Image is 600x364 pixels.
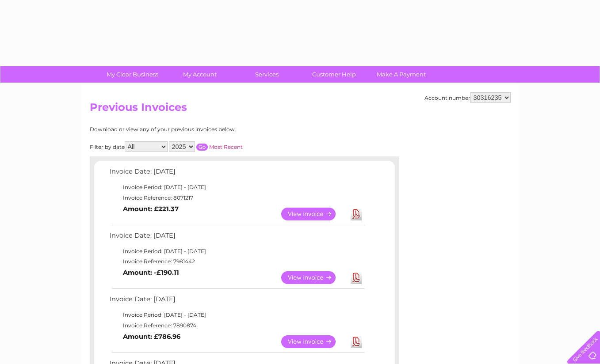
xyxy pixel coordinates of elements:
[351,271,362,284] a: Download
[123,205,179,213] b: Amount: £221.37
[90,141,322,152] div: Filter by date
[90,126,322,133] div: Download or view any of your previous invoices below.
[365,66,438,83] a: Make A Payment
[424,92,511,103] div: Account number
[351,335,362,348] a: Download
[230,66,303,83] a: Services
[281,335,346,348] a: View
[281,271,346,284] a: View
[107,246,366,257] td: Invoice Period: [DATE] - [DATE]
[107,256,366,267] td: Invoice Reference: 7981442
[107,320,366,331] td: Invoice Reference: 7890874
[107,293,366,310] td: Invoice Date: [DATE]
[107,166,366,182] td: Invoice Date: [DATE]
[351,208,362,220] a: Download
[107,193,366,203] td: Invoice Reference: 8071217
[90,101,511,118] h2: Previous Invoices
[107,230,366,246] td: Invoice Date: [DATE]
[281,208,346,220] a: View
[107,182,366,193] td: Invoice Period: [DATE] - [DATE]
[123,269,179,277] b: Amount: -£190.11
[96,66,169,83] a: My Clear Business
[209,144,243,150] a: Most Recent
[163,66,236,83] a: My Account
[123,333,180,341] b: Amount: £786.96
[298,66,371,83] a: Customer Help
[107,310,366,320] td: Invoice Period: [DATE] - [DATE]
